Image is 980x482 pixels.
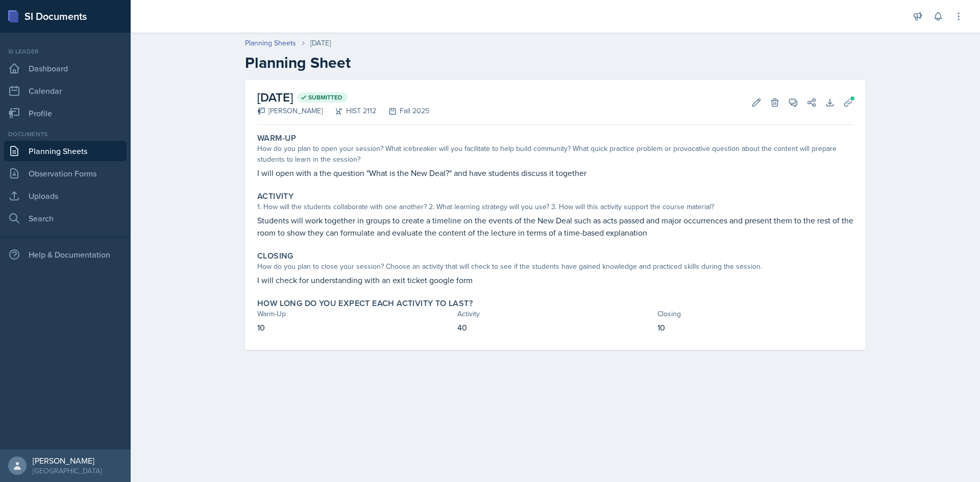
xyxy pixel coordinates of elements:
[257,88,429,107] h2: [DATE]
[257,133,297,143] label: Warm-Up
[323,106,376,116] div: HIST 2112
[310,38,331,48] div: [DATE]
[257,191,293,201] label: Activity
[257,274,853,286] p: I will check for understanding with an exit ticket google form
[257,309,453,319] div: Warm-Up
[257,298,473,309] label: How long do you expect each activity to last?
[4,47,127,56] div: Si leader
[457,321,653,334] p: 40
[257,143,853,165] div: How do you plan to open your session? What icebreaker will you facilitate to help build community...
[257,261,853,272] div: How do you plan to close your session? Choose an activity that will check to see if the students ...
[245,54,866,72] h2: Planning Sheet
[657,309,853,319] div: Closing
[308,93,342,102] span: Submitted
[4,58,127,79] a: Dashboard
[257,106,323,116] div: [PERSON_NAME]
[245,38,296,48] a: Planning Sheets
[4,130,127,139] div: Documents
[257,251,293,261] label: Closing
[657,321,853,334] p: 10
[376,106,429,116] div: Fall 2025
[33,466,102,476] div: [GEOGRAPHIC_DATA]
[4,103,127,123] a: Profile
[4,163,127,184] a: Observation Forms
[4,208,127,229] a: Search
[257,201,853,212] div: 1. How will the students collaborate with one another? 2. What learning strategy will you use? 3....
[257,214,853,239] p: Students will work together in groups to create a timeline on the events of the New Deal such as ...
[4,81,127,101] a: Calendar
[4,244,127,265] div: Help & Documentation
[4,141,127,161] a: Planning Sheets
[4,186,127,206] a: Uploads
[457,309,653,319] div: Activity
[257,167,853,179] p: I will open with a the question "What is the New Deal?" and have students discuss it together
[33,455,102,466] div: [PERSON_NAME]
[257,321,453,334] p: 10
